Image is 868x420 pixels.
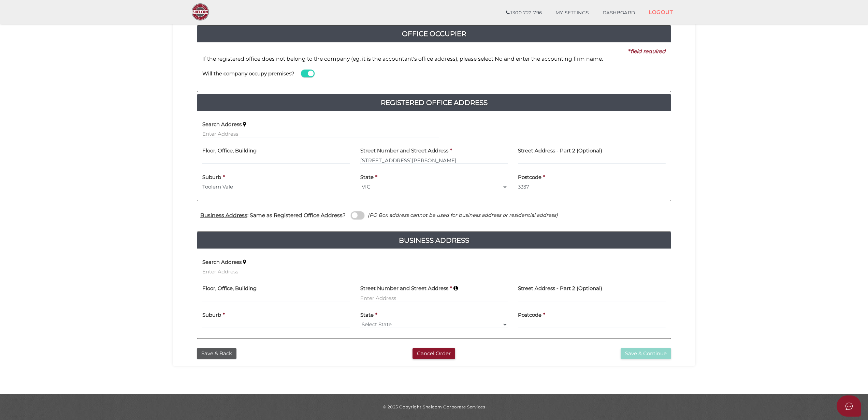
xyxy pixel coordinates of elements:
i: (PO Box address cannot be used for business address or residential address) [368,212,558,218]
h4: Will the company occupy premises? [202,71,294,77]
h4: Suburb [202,175,221,180]
h4: Office Occupier [197,28,671,39]
input: Postcode must be exactly 4 digits [518,183,666,191]
h4: Search Address [202,122,242,127]
a: MY SETTINGS [549,6,596,20]
i: field required [631,48,666,55]
h4: Floor, Office, Building [202,148,257,154]
h4: Floor, Office, Building [202,286,257,291]
h4: Business Address [197,235,671,246]
a: 1300 722 796 [499,6,549,20]
h4: Street Address - Part 2 (Optional) [518,286,602,291]
p: If the registered office does not belong to the company (eg. it is the accountant's office addres... [202,55,666,63]
u: Business Address [200,212,247,219]
h4: State [360,175,374,180]
i: Keep typing in your address(including suburb) until it appears [243,122,246,127]
h4: State [360,312,374,318]
h4: Street Address - Part 2 (Optional) [518,148,602,154]
h4: Suburb [202,312,221,318]
h4: Postcode [518,175,541,180]
button: Cancel Order [413,348,455,359]
i: Keep typing in your address(including suburb) until it appears [243,259,246,265]
div: © 2025 Copyright Shelcom Corporate Services [178,404,690,410]
h4: Postcode [518,312,541,318]
input: Enter Address [202,268,439,275]
input: Enter Address [360,156,508,164]
i: Keep typing in your address(including suburb) until it appears [453,286,458,291]
a: Registered Office Address [197,97,671,108]
input: Postcode must be exactly 4 digits [518,321,666,328]
h4: Search Address [202,259,242,265]
h4: Street Number and Street Address [360,148,448,154]
button: Save & Continue [621,348,671,359]
input: Enter Address [360,294,508,302]
a: LOGOUT [642,5,680,19]
h4: : Same as Registered Office Address? [200,212,346,218]
a: DASHBOARD [596,6,642,20]
h4: Street Number and Street Address [360,286,448,291]
input: Enter Address [202,130,439,138]
button: Open asap [837,395,861,417]
button: Save & Back [197,348,236,359]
